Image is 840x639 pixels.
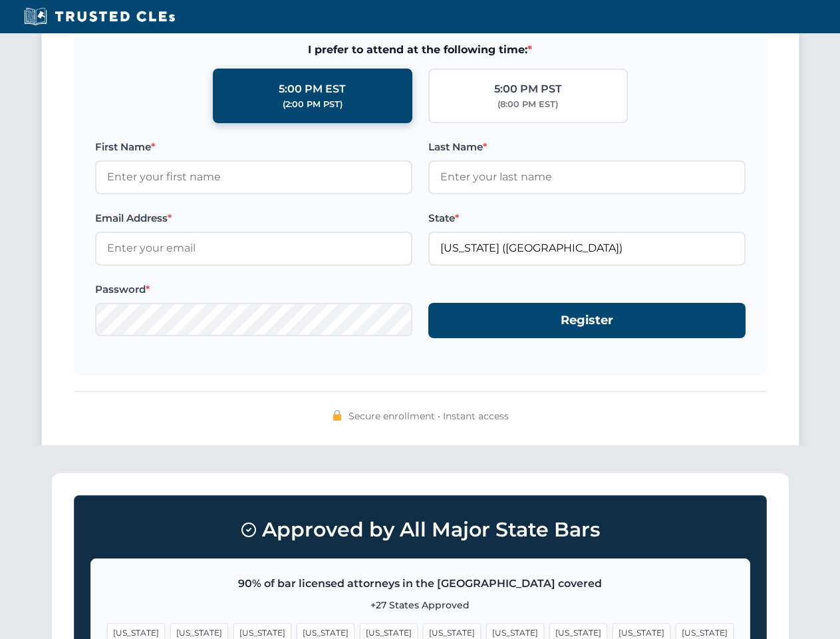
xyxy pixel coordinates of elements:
[95,41,746,59] span: I prefer to attend at the following time:
[107,598,734,612] p: +27 States Approved
[95,210,412,226] label: Email Address
[428,139,746,155] label: Last Name
[332,410,343,421] img: 🔒
[95,160,412,194] input: Enter your first name
[428,210,746,226] label: State
[497,98,558,111] div: (8:00 PM EST)
[95,232,412,265] input: Enter your email
[90,512,750,548] h3: Approved by All Major State Bars
[283,98,343,111] div: (2:00 PM PST)
[95,282,412,298] label: Password
[279,81,346,98] div: 5:00 PM EST
[428,303,746,338] button: Register
[428,160,746,194] input: Enter your last name
[107,575,734,592] p: 90% of bar licensed attorneys in the [GEOGRAPHIC_DATA] covered
[95,139,412,155] label: First Name
[428,232,746,265] input: Florida (FL)
[20,7,179,27] img: Trusted CLEs
[349,409,509,423] span: Secure enrollment • Instant access
[494,81,562,98] div: 5:00 PM PST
